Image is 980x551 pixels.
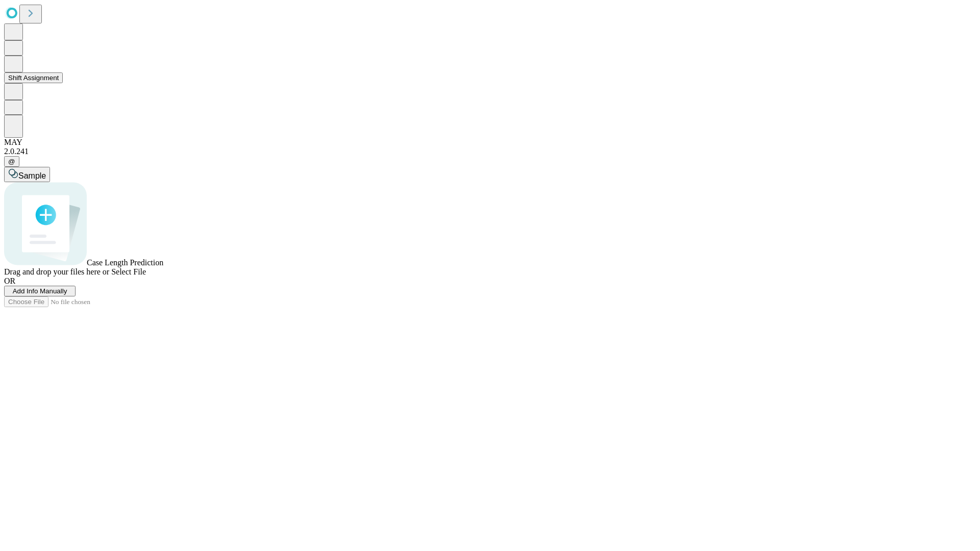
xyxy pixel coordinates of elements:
[4,277,15,285] span: OR
[4,286,76,296] button: Add Info Manually
[4,147,976,156] div: 2.0.241
[13,287,67,295] span: Add Info Manually
[8,158,15,165] span: @
[18,171,46,180] span: Sample
[4,138,976,147] div: MAY
[4,267,109,276] span: Drag and drop your files here or
[87,258,163,267] span: Case Length Prediction
[111,267,146,276] span: Select File
[4,72,63,83] button: Shift Assignment
[4,156,19,167] button: @
[4,167,50,182] button: Sample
